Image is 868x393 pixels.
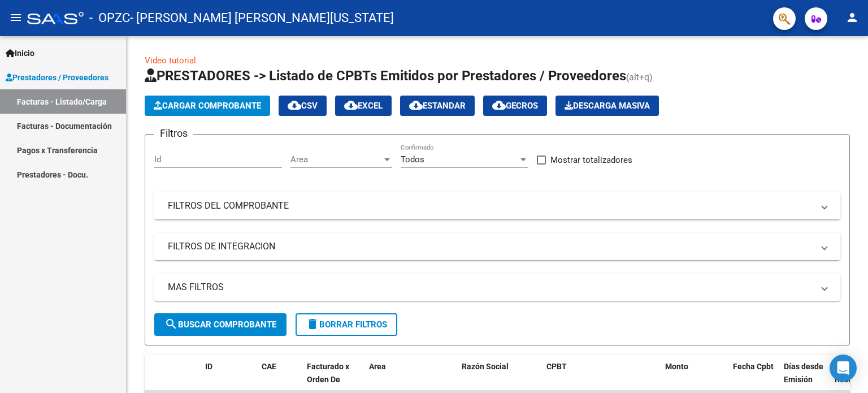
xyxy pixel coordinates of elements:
button: Buscar Comprobante [154,313,287,336]
mat-icon: cloud_download [492,98,506,112]
span: Buscar Comprobante [164,319,276,330]
mat-icon: cloud_download [344,98,358,112]
span: (alt+q) [626,72,653,83]
span: Area [290,154,382,165]
span: Razón Social [462,362,509,371]
span: ID [205,362,212,371]
span: - [PERSON_NAME] [PERSON_NAME][US_STATE] [130,6,394,31]
span: Fecha Recibido [835,362,866,384]
span: Area [369,362,386,371]
span: Inicio [6,47,34,59]
span: CAE [262,362,276,371]
button: Cargar Comprobante [145,96,270,116]
div: Open Intercom Messenger [830,355,857,382]
app-download-masive: Descarga masiva de comprobantes (adjuntos) [555,96,659,116]
span: Cargar Comprobante [154,101,261,111]
span: CPBT [546,362,567,371]
mat-icon: cloud_download [288,98,301,112]
span: Monto [665,362,688,371]
mat-icon: cloud_download [409,98,423,112]
button: Gecros [483,96,547,116]
h3: Filtros [154,126,193,141]
mat-icon: person [845,11,859,24]
mat-panel-title: MAS FILTROS [168,281,813,293]
mat-panel-title: FILTROS DEL COMPROBANTE [168,200,813,212]
mat-panel-title: FILTROS DE INTEGRACION [168,240,813,253]
mat-icon: menu [9,11,23,24]
a: Video tutorial [145,55,196,66]
mat-icon: delete [306,317,319,331]
button: EXCEL [335,96,392,116]
span: Todos [401,154,424,165]
mat-expansion-panel-header: MAS FILTROS [154,274,840,301]
button: Descarga Masiva [555,96,659,116]
mat-icon: search [164,317,178,331]
span: Mostrar totalizadores [550,153,632,167]
span: Descarga Masiva [565,101,650,111]
span: - OPZC [89,6,130,31]
span: EXCEL [344,101,383,111]
span: Gecros [492,101,538,111]
span: Borrar Filtros [306,319,387,330]
span: Fecha Cpbt [733,362,774,371]
span: PRESTADORES -> Listado de CPBTs Emitidos por Prestadores / Proveedores [145,68,626,84]
span: Prestadores / Proveedores [6,71,108,84]
mat-expansion-panel-header: FILTROS DEL COMPROBANTE [154,192,840,219]
span: Días desde Emisión [784,362,823,384]
mat-expansion-panel-header: FILTROS DE INTEGRACION [154,233,840,260]
button: Estandar [400,96,475,116]
span: Facturado x Orden De [307,362,349,384]
button: Borrar Filtros [296,313,397,336]
span: Estandar [409,101,466,111]
span: CSV [288,101,318,111]
button: CSV [279,96,327,116]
